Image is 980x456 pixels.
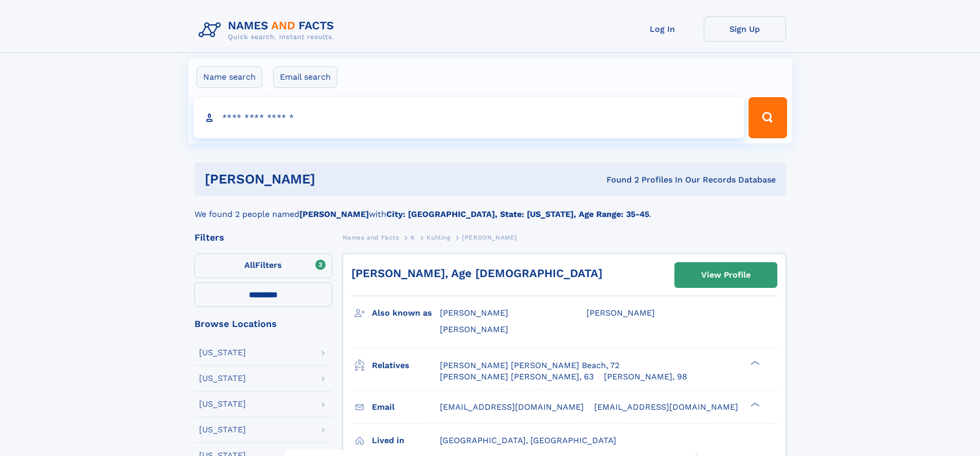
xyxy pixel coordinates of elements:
button: Search Button [749,97,787,138]
b: [PERSON_NAME] [299,209,369,219]
b: City: [GEOGRAPHIC_DATA], State: [US_STATE], Age Range: 35-45 [386,209,649,219]
a: Log In [621,16,704,42]
h1: [PERSON_NAME] [205,173,461,186]
a: View Profile [675,263,777,287]
input: search input [193,97,744,138]
h3: Relatives [372,357,440,374]
span: [EMAIL_ADDRESS][DOMAIN_NAME] [440,402,584,412]
div: Found 2 Profiles In Our Records Database [461,174,776,186]
div: We found 2 people named with . [194,196,786,221]
label: Filters [194,253,332,278]
span: [GEOGRAPHIC_DATA], [GEOGRAPHIC_DATA] [440,435,616,445]
span: [PERSON_NAME] [462,234,517,241]
div: Browse Locations [194,319,332,329]
span: K [411,234,415,241]
h3: Also known as [372,304,440,322]
a: [PERSON_NAME], 98 [604,371,687,382]
a: [PERSON_NAME] [PERSON_NAME] Beach, 72 [440,360,619,371]
div: ❯ [748,401,760,408]
a: Kuhling [426,231,450,244]
a: [PERSON_NAME], Age [DEMOGRAPHIC_DATA] [351,267,602,280]
span: All [244,260,255,270]
img: Logo Names and Facts [194,16,343,44]
div: [US_STATE] [199,400,246,408]
a: Sign Up [704,16,786,42]
span: [PERSON_NAME] [440,324,508,334]
a: [PERSON_NAME] [PERSON_NAME], 63 [440,371,594,382]
span: [EMAIL_ADDRESS][DOMAIN_NAME] [594,402,738,412]
a: Names and Facts [343,231,399,244]
label: Name search [197,66,262,88]
div: Filters [194,233,332,242]
span: Kuhling [426,234,450,241]
span: [PERSON_NAME] [586,308,655,318]
a: K [411,231,415,244]
h3: Email [372,398,440,416]
div: [US_STATE] [199,374,246,382]
div: ❯ [748,359,760,366]
span: [PERSON_NAME] [440,308,508,318]
div: [US_STATE] [199,426,246,434]
label: Email search [273,66,337,88]
h3: Lived in [372,432,440,449]
div: [US_STATE] [199,349,246,357]
div: View Profile [701,263,751,287]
